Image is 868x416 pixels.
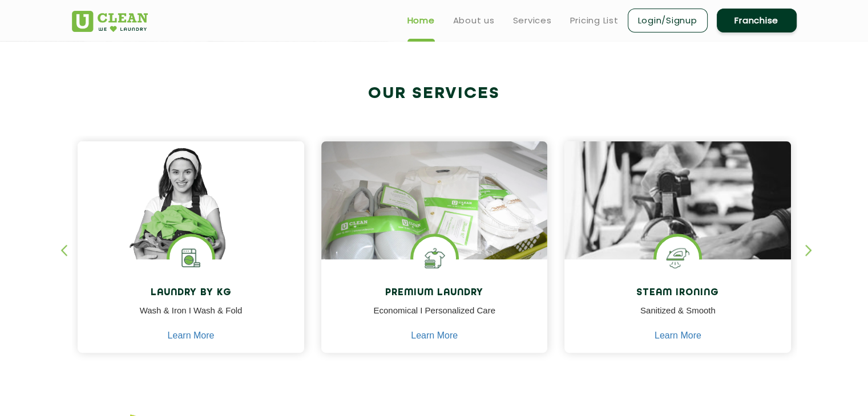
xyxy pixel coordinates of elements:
[573,288,782,299] h4: Steam Ironing
[407,14,435,27] a: Home
[573,304,782,330] p: Sanitized & Smooth
[78,141,304,292] img: a girl with laundry basket
[411,331,458,341] a: Learn More
[655,331,701,341] a: Learn More
[513,14,552,27] a: Services
[453,14,495,27] a: About us
[86,304,296,330] p: Wash & Iron I Wash & Fold
[321,141,548,292] img: laundry done shoes and clothes
[330,288,539,299] h4: Premium Laundry
[72,11,148,32] img: UClean Laundry and Dry Cleaning
[413,236,456,279] img: Shoes Cleaning
[717,9,797,32] a: Franchise
[72,84,797,103] h2: Our Services
[169,236,212,279] img: laundry washing machine
[628,9,708,32] a: Login/Signup
[564,141,791,323] img: clothes ironed
[330,304,539,330] p: Economical I Personalized Care
[656,236,699,279] img: steam iron
[86,288,296,299] h4: Laundry by Kg
[570,14,619,27] a: Pricing List
[168,331,215,341] a: Learn More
